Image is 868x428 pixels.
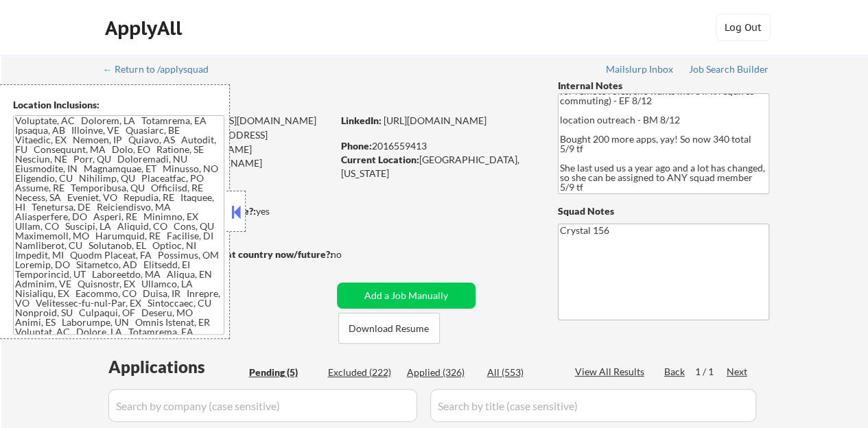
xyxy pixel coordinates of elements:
a: Job Search Builder [689,64,769,78]
div: View All Results [575,365,648,379]
div: ← Return to /applysquad [103,64,222,74]
div: [GEOGRAPHIC_DATA], [US_STATE] [341,153,535,180]
strong: Current Location: [341,154,419,165]
strong: Phone: [341,140,372,152]
div: Pending (5) [249,366,318,379]
div: Internal Notes [558,79,769,93]
div: ApplyAll [105,16,186,40]
div: Excluded (222) [328,366,397,379]
div: Squad Notes [558,204,769,218]
div: Job Search Builder [689,64,769,74]
div: Back [664,365,686,379]
div: All (553) [487,366,556,379]
div: 1 / 1 [695,365,727,379]
div: Location Inclusions: [13,98,224,112]
div: Applied (326) [407,366,476,379]
button: Add a Job Manually [337,283,476,309]
div: Mailslurp Inbox [606,64,675,74]
div: no [331,248,370,261]
a: [URL][DOMAIN_NAME] [384,115,486,126]
input: Search by title (case sensitive) [430,389,756,422]
input: Search by company (case sensitive) [108,389,417,422]
div: Next [727,365,749,379]
button: Download Resume [338,313,440,344]
a: ← Return to /applysquad [103,64,222,78]
div: 2016559413 [341,139,535,153]
a: Mailslurp Inbox [606,64,675,78]
button: Log Out [716,14,771,41]
div: Applications [108,359,244,375]
strong: LinkedIn: [341,115,382,126]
